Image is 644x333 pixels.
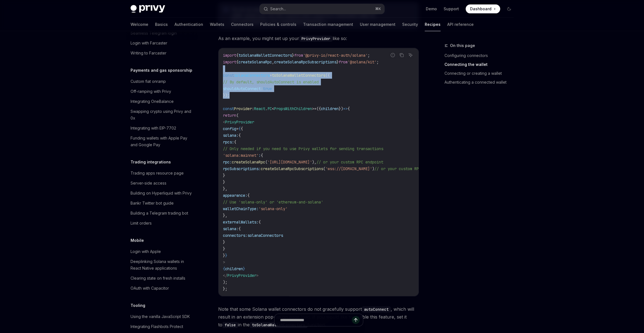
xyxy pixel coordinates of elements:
span: { [236,59,239,64]
span: rpcSubscriptions: [223,166,261,171]
span: } [223,180,225,185]
span: }) [339,106,343,111]
a: API reference [447,18,474,31]
a: Welcome [131,18,148,31]
span: // or your custom RPC endpoint [316,160,383,165]
a: Authenticating a connected wallet [444,78,518,87]
span: { [236,53,239,58]
span: shouldAutoConnect: [223,86,263,91]
code: autoConnect [362,306,391,312]
a: Authentication [174,18,203,31]
span: ) [372,166,374,171]
span: { [239,126,241,131]
span: }, [223,213,227,218]
span: children [225,266,243,271]
span: createSolanaRpcSubscriptions [261,166,323,171]
span: { [348,106,350,111]
a: Login with Apple [126,247,197,257]
span: Note that some Solana wallet connectors do not gracefully support , which will result in an exten... [218,305,419,329]
div: Using the vanilla JavaScript SDK [131,313,190,320]
span: Dashboard [470,6,491,12]
span: PrivyProvider [225,120,254,125]
span: > [223,260,225,265]
span: } [292,53,294,58]
span: const [223,73,234,78]
img: dark logo [131,5,165,13]
span: ( [236,113,239,118]
span: </ [223,273,227,278]
span: React [254,106,265,111]
div: Deeplinking Solana wallets in React Native applications [131,258,194,272]
span: connectors: [223,233,247,238]
span: = [270,73,272,78]
span: externalWallets: [223,220,259,225]
a: User management [360,18,395,31]
span: { [241,126,243,131]
span: } [223,246,225,251]
span: On this page [450,42,475,49]
a: Bankr Twitter bot guide [126,198,197,208]
span: walletChainType: [223,206,259,211]
a: Policies & controls [260,18,296,31]
a: Writing to Farcaster [126,48,197,58]
span: > [312,106,314,111]
div: Off-ramping with Privy [131,88,171,95]
a: Integrating Flashbots Protect [126,322,197,332]
button: Ask AI [407,51,414,59]
a: Wallets [210,18,224,31]
span: = [236,126,239,131]
a: Integrating with EIP-7702 [126,123,197,133]
a: Login with Farcaster [126,38,197,48]
span: => [343,106,348,111]
a: OAuth with Capacitor [126,283,197,293]
a: Trading apps resource page [126,168,197,178]
h5: Tooling [131,302,145,309]
span: solanaConnectors [234,73,270,78]
a: Building on Hyperliquid with Privy [126,188,197,198]
span: { [261,153,263,158]
a: Connecting the wallet [444,60,518,69]
button: Report incorrect code [389,51,396,59]
h5: Mobile [131,237,144,244]
span: ; [368,53,370,58]
a: Connecting or creating a wallet [444,69,518,78]
span: createSolanaRpcSubscriptions [274,59,336,64]
div: Custom fiat onramp [131,78,166,85]
div: Login with Farcaster [131,40,167,46]
button: Toggle dark mode [505,4,513,13]
span: } [223,253,225,258]
div: OAuth with Capacitor [131,285,169,292]
a: Recipes [425,18,441,31]
span: { [247,193,250,198]
span: ); [223,280,227,285]
span: toSolanaWalletConnectors [272,73,325,78]
span: config [223,126,236,131]
span: ), [312,160,316,165]
a: Integrating OneBalance [126,96,197,106]
span: solana: [223,133,239,138]
a: Off-ramping with Privy [126,86,197,96]
span: Provider [234,106,252,111]
span: } [223,240,225,245]
span: }, [223,186,227,191]
a: Custom fiat onramp [126,76,197,86]
div: Funding wallets with Apple Pay and Google Pay [131,135,194,148]
span: } [243,266,245,271]
span: appearance: [223,193,247,198]
button: Send message [352,316,360,324]
div: Bankr Twitter bot guide [131,200,174,207]
span: ; [377,59,379,64]
a: Funding wallets with Apple Pay and Google Pay [126,133,197,150]
span: ( [265,160,267,165]
span: createSolanaRpc [239,59,272,64]
h5: Payments and gas sponsorship [131,67,192,74]
span: { [239,226,241,231]
span: } [223,173,225,178]
a: Using the vanilla JavaScript SDK [126,312,197,322]
span: ( [323,166,325,171]
span: // Use 'solana-only' or 'ethereum-and-solana' [223,200,323,205]
span: } [336,59,339,64]
span: 'solana:mainnet' [223,153,259,158]
a: Dashboard [466,4,500,13]
a: Deeplinking Solana wallets in React Native applications [126,257,197,273]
